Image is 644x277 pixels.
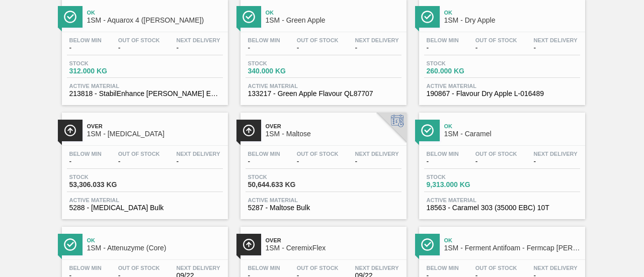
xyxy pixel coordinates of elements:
[87,130,223,138] span: 1SM - Dextrose
[243,238,255,251] img: Ícone
[248,60,318,66] span: Stock
[421,238,434,251] img: Ícone
[475,44,517,52] span: -
[177,265,220,271] span: Next Delivery
[87,10,223,16] span: Ok
[427,83,578,89] span: Active Material
[69,37,102,43] span: Below Min
[243,11,255,23] img: Ícone
[69,174,140,180] span: Stock
[427,44,459,52] span: -
[64,238,76,251] img: Ícone
[118,265,160,271] span: Out Of Stock
[177,37,220,43] span: Next Delivery
[118,158,160,165] span: -
[248,265,280,271] span: Below Min
[69,204,220,212] span: 5288 - Dextrose Bulk
[233,105,412,219] a: ÍconeOver1SM - MaltoseBelow Min-Out Of Stock-Next Delivery-Stock50,644.633 KGActive Material5287 ...
[69,83,220,89] span: Active Material
[69,151,102,157] span: Below Min
[266,237,401,243] span: Over
[266,123,401,129] span: Over
[266,244,401,252] span: 1SM - CeremixFlex
[427,67,497,75] span: 260.000 KG
[248,37,280,43] span: Below Min
[444,244,580,252] span: 1SM - Ferment Antifoam - Fermcap Kerry
[427,151,459,157] span: Below Min
[475,151,517,157] span: Out Of Stock
[297,151,339,157] span: Out Of Stock
[69,265,102,271] span: Below Min
[177,158,220,165] span: -
[534,44,578,52] span: -
[355,37,399,43] span: Next Delivery
[444,237,580,243] span: Ok
[534,265,578,271] span: Next Delivery
[355,158,399,165] span: -
[534,37,578,43] span: Next Delivery
[427,181,497,189] span: 9,313.000 KG
[54,105,233,219] a: ÍconeOver1SM - [MEDICAL_DATA]Below Min-Out Of Stock-Next Delivery-Stock53,306.033 KGActive Materi...
[64,124,76,137] img: Ícone
[475,158,517,165] span: -
[64,11,76,23] img: Ícone
[427,60,497,66] span: Stock
[421,11,434,23] img: Ícone
[355,151,399,157] span: Next Delivery
[248,204,399,212] span: 5287 - Maltose Bulk
[444,17,580,24] span: 1SM - Dry Apple
[297,44,339,52] span: -
[248,197,399,203] span: Active Material
[355,265,399,271] span: Next Delivery
[87,237,223,243] span: Ok
[118,151,160,157] span: Out Of Stock
[69,181,140,189] span: 53,306.033 KG
[243,124,255,137] img: Ícone
[427,197,578,203] span: Active Material
[118,44,160,52] span: -
[427,90,578,98] span: 190867 - Flavour Dry Apple L-016489
[69,158,102,165] span: -
[248,44,280,52] span: -
[427,37,459,43] span: Below Min
[297,158,339,165] span: -
[69,197,220,203] span: Active Material
[427,158,459,165] span: -
[444,123,580,129] span: Ok
[297,265,339,271] span: Out Of Stock
[427,174,497,180] span: Stock
[266,130,401,138] span: 1SM - Maltose
[444,10,580,16] span: Ok
[87,123,223,129] span: Over
[421,124,434,137] img: Ícone
[475,265,517,271] span: Out Of Stock
[475,37,517,43] span: Out Of Stock
[412,105,590,219] a: ÍconeOk1SM - CaramelBelow Min-Out Of Stock-Next Delivery-Stock9,313.000 KGActive Material18563 - ...
[177,151,220,157] span: Next Delivery
[355,44,399,52] span: -
[69,67,140,75] span: 312.000 KG
[427,265,459,271] span: Below Min
[444,130,580,138] span: 1SM - Caramel
[427,204,578,212] span: 18563 - Caramel 303 (35000 EBC) 10T
[177,44,220,52] span: -
[297,37,339,43] span: Out Of Stock
[534,158,578,165] span: -
[248,174,318,180] span: Stock
[248,67,318,75] span: 340.000 KG
[248,90,399,98] span: 133217 - Green Apple Flavour QL87707
[87,244,223,252] span: 1SM - Attenuzyme (Core)
[248,158,280,165] span: -
[87,17,223,24] span: 1SM - Aquarox 4 (Rosemary)
[118,37,160,43] span: Out Of Stock
[69,44,102,52] span: -
[69,60,140,66] span: Stock
[266,17,401,24] span: 1SM - Green Apple
[248,181,318,189] span: 50,644.633 KG
[248,151,280,157] span: Below Min
[248,83,399,89] span: Active Material
[534,151,578,157] span: Next Delivery
[266,10,401,16] span: Ok
[69,90,220,98] span: 213818 - StabilEnhance Rosemary Extract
